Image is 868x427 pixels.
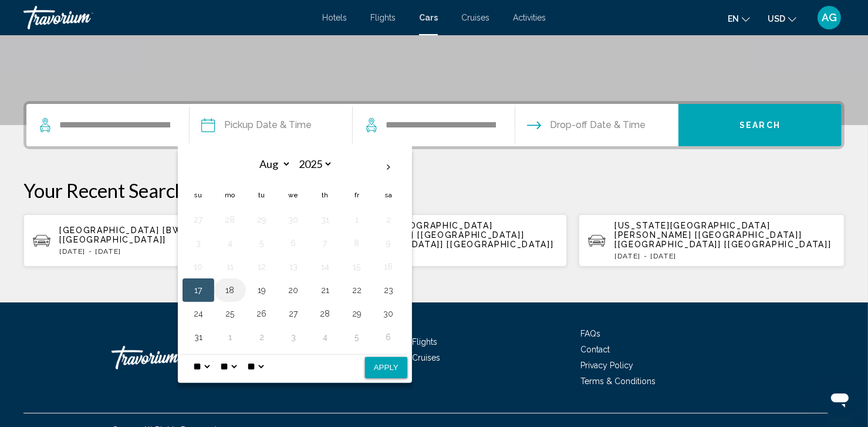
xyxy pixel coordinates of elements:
button: Change currency [768,10,796,27]
button: Day 29 [252,211,271,228]
button: Day 7 [316,235,335,251]
button: Day 13 [284,258,303,275]
button: Day 18 [221,282,239,298]
button: Day 19 [252,282,271,298]
p: [DATE] - [DATE] [337,252,558,260]
iframe: Button to launch messaging window [821,380,859,418]
a: Flights [412,337,437,347]
a: Privacy Policy [580,361,633,370]
a: Contact [580,345,610,354]
button: Next month [373,154,404,181]
select: Select minute [218,355,239,378]
a: Terms & Conditions [580,376,656,386]
button: Day 26 [252,305,271,322]
button: Pickup date [201,104,312,146]
button: Change language [728,10,750,27]
button: Day 24 [189,305,208,322]
select: Select year [295,154,333,174]
div: Search widget [26,104,842,146]
button: [US_STATE][GEOGRAPHIC_DATA][PERSON_NAME] [[GEOGRAPHIC_DATA]] [[GEOGRAPHIC_DATA]] [[GEOGRAPHIC_DAT... [301,214,567,267]
button: Day 3 [284,329,303,345]
button: Day 21 [316,282,335,298]
select: Select hour [191,355,212,378]
button: Day 6 [284,235,303,251]
button: Day 25 [221,305,239,322]
button: Day 11 [221,258,239,275]
button: Day 5 [252,235,271,251]
select: Select AM/PM [245,355,266,378]
button: Day 8 [347,235,366,251]
button: Day 31 [189,329,208,345]
button: [GEOGRAPHIC_DATA] [BWI] [MD] [[GEOGRAPHIC_DATA]][DATE] - [DATE] [23,214,289,267]
button: Day 3 [189,235,208,251]
span: [GEOGRAPHIC_DATA] [BWI] [MD] [[GEOGRAPHIC_DATA]] [59,226,213,244]
button: Day 20 [284,282,303,298]
span: en [728,14,739,23]
button: Day 14 [316,258,335,275]
a: Hotels [322,13,347,22]
a: FAQs [580,329,600,338]
button: Day 4 [221,235,239,251]
span: [US_STATE][GEOGRAPHIC_DATA][PERSON_NAME] [[GEOGRAPHIC_DATA]] [[GEOGRAPHIC_DATA]] [[GEOGRAPHIC_DATA]] [614,221,832,249]
button: Day 28 [221,211,239,228]
button: Day 6 [379,329,398,345]
a: Cruises [412,353,440,362]
button: Day 1 [347,211,366,228]
button: Drop-off date [527,104,646,146]
button: Day 9 [379,235,398,251]
button: User Menu [814,5,845,30]
button: Search [678,104,842,146]
button: Day 17 [189,282,208,298]
p: [DATE] - [DATE] [59,247,280,255]
button: Day 5 [347,329,366,345]
button: Apply [365,357,407,378]
p: [DATE] - [DATE] [614,252,835,260]
button: Day 31 [316,211,335,228]
span: Search [739,121,781,130]
button: Day 2 [252,329,271,345]
a: Cars [419,13,438,22]
a: Activities [513,13,546,22]
a: Travorium [112,340,229,375]
button: Day 12 [252,258,271,275]
a: Cruises [461,13,489,22]
span: AG [822,12,837,23]
span: Drop-off Date & Time [550,117,646,133]
button: Day 2 [379,211,398,228]
span: [US_STATE][GEOGRAPHIC_DATA][PERSON_NAME] [[GEOGRAPHIC_DATA]] [[GEOGRAPHIC_DATA]] [[GEOGRAPHIC_DATA]] [337,221,554,249]
button: Day 16 [379,258,398,275]
button: Day 10 [189,258,208,275]
p: Your Recent Searches [23,179,845,202]
button: Day 28 [316,305,335,322]
span: USD [768,14,785,23]
button: Day 22 [347,282,366,298]
button: Day 27 [284,305,303,322]
button: Day 30 [284,211,303,228]
button: Day 23 [379,282,398,298]
button: Day 4 [316,329,335,345]
button: Day 15 [347,258,366,275]
button: [US_STATE][GEOGRAPHIC_DATA][PERSON_NAME] [[GEOGRAPHIC_DATA]] [[GEOGRAPHIC_DATA]] [[GEOGRAPHIC_DAT... [579,214,845,267]
button: Day 27 [189,211,208,228]
a: Flights [370,13,396,22]
a: Travorium [23,6,310,29]
select: Select month [253,154,291,174]
button: Day 1 [221,329,239,345]
button: Day 29 [347,305,366,322]
button: Day 30 [379,305,398,322]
